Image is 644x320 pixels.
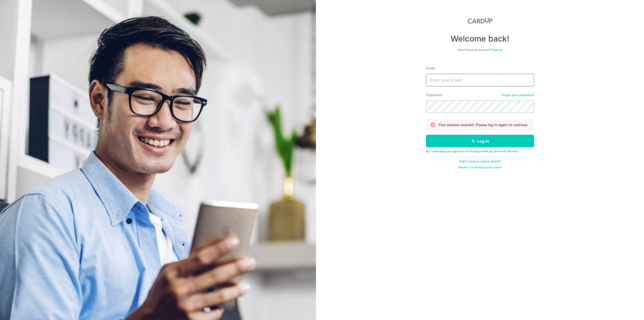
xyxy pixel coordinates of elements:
[426,34,534,44] h4: Welcome back!
[468,18,492,24] img: CardUp Logo
[426,92,442,97] label: Password
[459,159,501,163] a: Didn't receive unlock details?
[470,149,491,153] a: Privacy Policy
[492,48,502,52] a: Sign up
[426,48,534,52] div: Don’t have an account?
[426,135,534,147] button: Log in
[426,149,534,153] div: By continuing you agree to our &
[458,165,502,169] a: Haven't confirmed your email?
[426,74,534,86] input: Enter your Email
[501,93,534,97] a: Forgot your password?
[426,66,434,71] label: Email
[493,149,518,153] a: Terms Of Service
[438,122,528,127] p: Your session expired. Please log in again to continue.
